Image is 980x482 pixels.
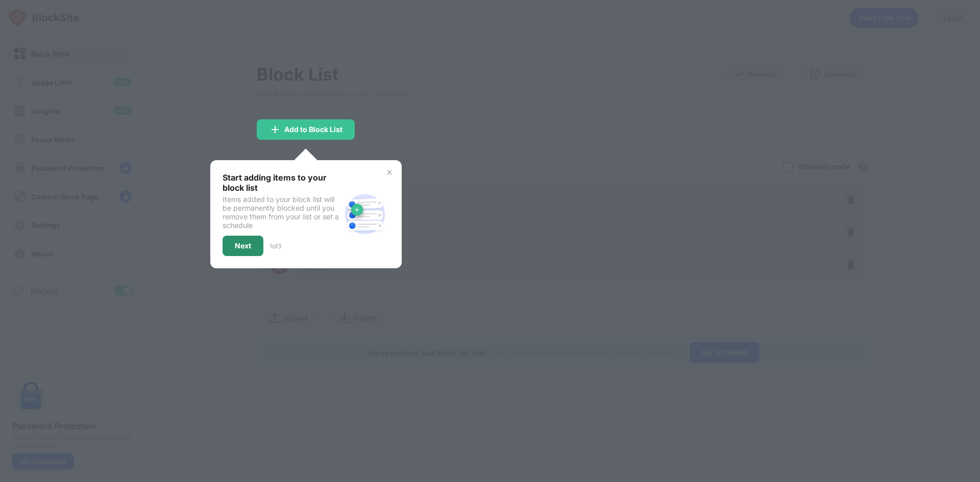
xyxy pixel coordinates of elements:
div: Items added to your block list will be permanently blocked until you remove them from your list o... [223,195,340,230]
img: block-site.svg [340,190,389,239]
div: 1 of 3 [269,242,281,250]
div: Add to Block List [284,125,342,134]
div: Next [235,242,251,250]
div: Start adding items to your block list [223,172,340,193]
img: x-button.svg [385,168,394,176]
